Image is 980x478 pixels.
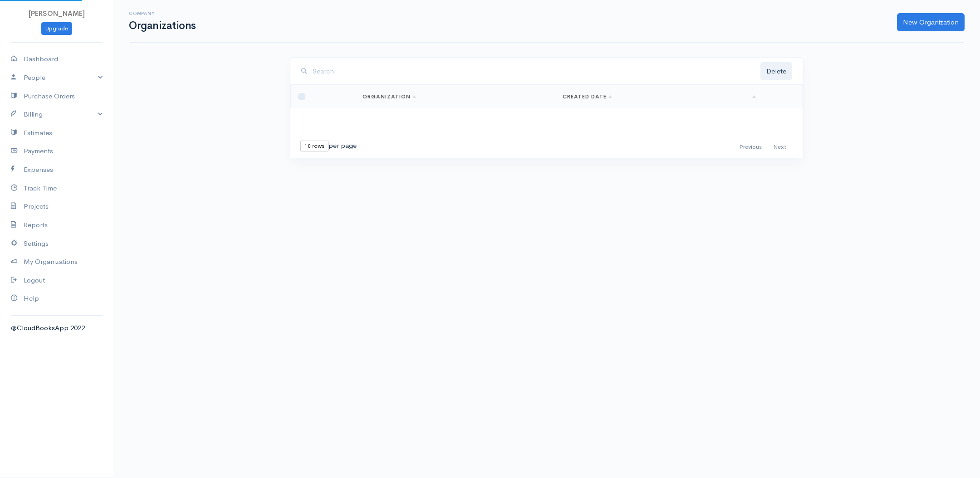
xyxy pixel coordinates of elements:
div: per page [300,141,357,151]
button: Delete [760,62,792,81]
h6: Company [129,11,196,16]
div: @CloudBooksApp 2022 [11,323,103,333]
a: Upgrade [41,22,72,35]
input: Search [313,62,760,81]
h1: Organizations [129,20,196,31]
a: Organization [363,93,416,100]
a: Created Date [563,93,612,100]
span: [PERSON_NAME] [29,9,85,18]
a: New Organization [897,13,965,32]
